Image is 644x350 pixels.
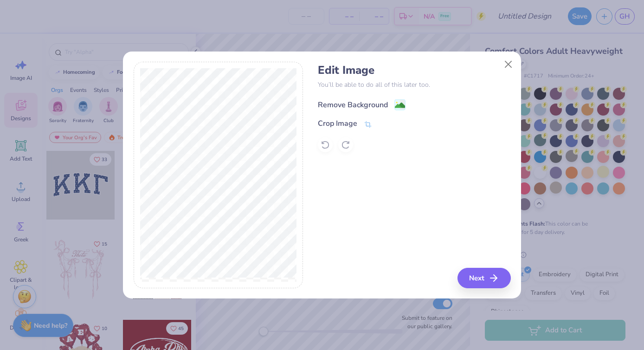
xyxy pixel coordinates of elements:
[500,55,517,73] button: Close
[318,64,510,77] h4: Edit Image
[457,268,511,288] button: Next
[318,80,510,90] p: You’ll be able to do all of this later too.
[318,99,388,110] div: Remove Background
[318,118,357,129] div: Crop Image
